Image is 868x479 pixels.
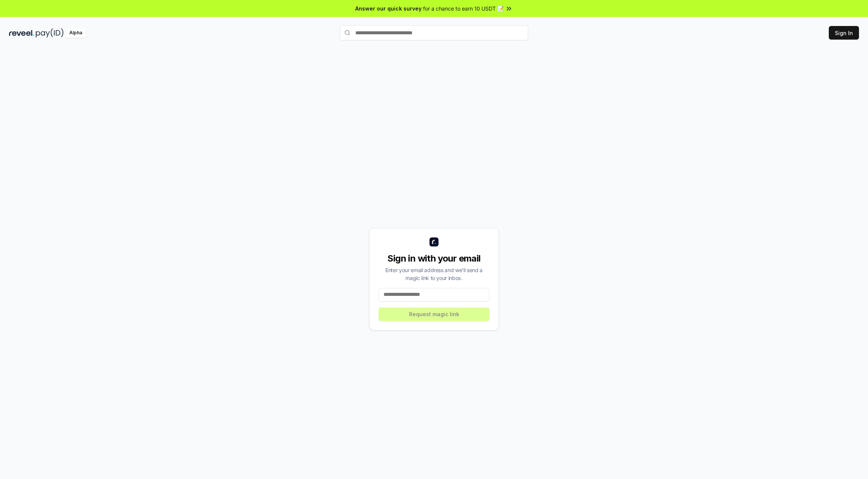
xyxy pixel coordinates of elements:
[9,28,34,38] img: reveel_dark
[355,5,422,12] span: Answer our quick survey
[379,266,489,282] div: Enter your email address and we’ll send a magic link to your inbox.
[429,237,439,246] img: logo_small
[829,26,859,40] button: Sign In
[423,5,504,12] span: for a chance to earn 10 USDT 📝
[36,28,64,38] img: pay_id
[65,28,86,38] div: Alpha
[379,253,489,265] div: Sign in with your email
